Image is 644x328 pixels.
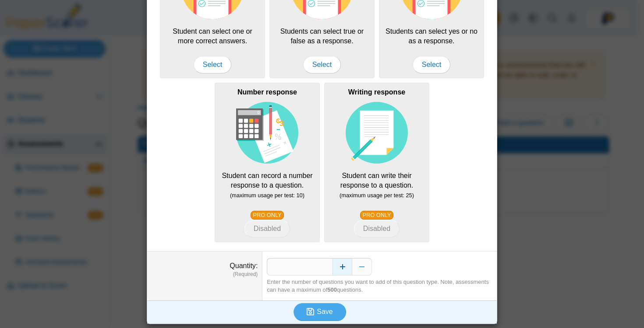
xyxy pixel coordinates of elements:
[244,220,290,237] button: Number response Student can record a number response to a question. (maximum usage per test: 10) ...
[215,83,320,242] div: Student can record a number response to a question.
[194,56,231,73] span: Select
[324,83,429,242] div: Student can write their response to a question.
[352,258,372,276] button: Decrease
[294,303,346,321] button: Save
[230,192,304,199] small: (maximum usage per test: 10)
[152,271,258,278] dfn: (Required)
[267,278,492,294] div: Enter the number of questions you want to add of this question type. Note, assessments can have a...
[254,225,281,232] span: Disabled
[348,88,405,96] b: Writing response
[303,56,341,73] span: Select
[354,220,400,237] button: Writing response Student can write their response to a question. (maximum usage per test: 25) PRO...
[346,102,408,164] img: item-type-writing-response.svg
[340,192,414,199] small: (maximum usage per test: 25)
[230,262,258,269] label: Quantity
[236,102,298,164] img: item-type-number-response.svg
[251,211,284,220] a: PRO ONLY
[333,258,352,276] button: Increase
[363,225,390,232] span: Disabled
[237,88,297,96] b: Number response
[317,308,333,315] span: Save
[413,56,450,73] span: Select
[327,286,337,293] b: 500
[360,211,393,220] a: PRO ONLY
